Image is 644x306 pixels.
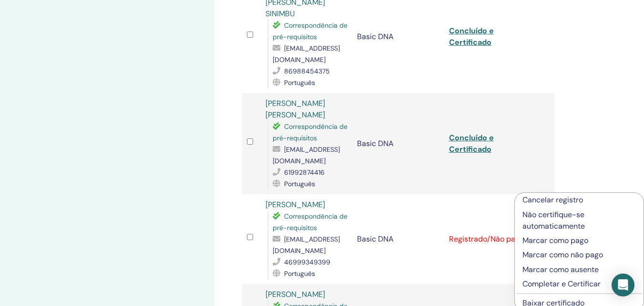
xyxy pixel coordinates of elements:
span: Português [284,269,315,278]
p: Marcar como não pago [522,249,636,261]
span: [EMAIL_ADDRESS][DOMAIN_NAME] [273,235,340,255]
td: Basic DNA [352,93,444,194]
span: Correspondência de pré-requisitos [273,122,348,142]
a: [PERSON_NAME] [266,200,325,210]
a: [PERSON_NAME] [266,289,325,299]
span: Correspondência de pré-requisitos [273,212,348,232]
span: 86988454375 [284,67,330,75]
p: Marcar como ausente [522,264,636,275]
p: Não certifique-se automaticamente [522,209,636,232]
span: 46999349399 [284,258,330,266]
span: Português [284,78,315,87]
a: Concluído e Certificado [449,133,494,154]
span: Correspondência de pré-requisitos [273,21,348,41]
div: Open Intercom Messenger [612,274,634,296]
a: Concluído e Certificado [449,26,494,47]
span: 61992874416 [284,168,325,177]
p: Completar e Certificar [522,278,636,290]
p: Cancelar registro [522,194,636,206]
p: Marcar como pago [522,235,636,246]
td: Basic DNA [352,194,444,284]
span: [EMAIL_ADDRESS][DOMAIN_NAME] [273,145,340,165]
a: [PERSON_NAME] [PERSON_NAME] [266,98,325,120]
span: Português [284,179,315,188]
span: [EMAIL_ADDRESS][DOMAIN_NAME] [273,44,340,64]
